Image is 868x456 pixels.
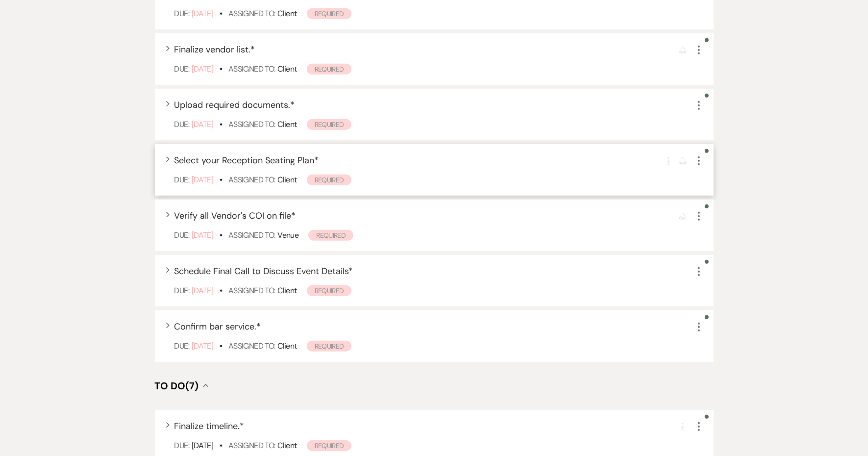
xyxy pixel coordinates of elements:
b: • [220,341,222,351]
span: Due: [174,341,189,351]
span: Assigned To: [228,341,275,351]
span: Confirm bar service. * [174,321,261,332]
b: • [220,8,222,19]
span: [DATE] [192,230,213,240]
span: Select your Reception Seating Plan * [174,154,319,166]
span: Required [307,285,352,296]
span: Assigned To: [228,119,275,129]
span: Client [277,8,297,19]
span: Required [308,230,353,241]
button: Verify all Vendor's COI on file* [174,211,296,220]
span: Assigned To: [228,230,275,240]
span: Schedule Final Call to Discuss Event Details * [174,265,353,277]
span: [DATE] [192,119,213,129]
button: Upload required documents.* [174,101,295,109]
b: • [220,119,222,129]
button: To Do(7) [155,381,209,391]
span: Client [277,341,297,351]
span: Assigned To: [228,440,275,451]
span: Assigned To: [228,8,275,19]
span: Client [277,285,297,296]
b: • [220,230,222,240]
span: [DATE] [192,175,213,185]
span: Client [277,119,297,129]
span: Required [307,8,352,19]
span: Client [277,440,297,451]
span: Due: [174,64,189,74]
span: Assigned To: [228,285,275,296]
span: [DATE] [192,341,213,351]
span: Assigned To: [228,175,275,185]
span: Required [307,440,352,451]
b: • [220,64,222,74]
b: • [220,440,222,451]
span: Required [307,175,352,185]
span: Finalize timeline. * [174,420,245,432]
span: Due: [174,440,189,451]
button: Finalize vendor list.* [174,45,255,54]
b: • [220,285,222,296]
span: To Do (7) [155,380,199,392]
b: • [220,175,222,185]
span: Upload required documents. * [174,99,295,111]
span: [DATE] [192,440,213,451]
span: Client [277,175,297,185]
button: Select your Reception Seating Plan* [174,156,319,165]
span: Due: [174,8,189,19]
button: Schedule Final Call to Discuss Event Details* [174,267,353,276]
span: Required [307,119,352,130]
span: Finalize vendor list. * [174,44,255,55]
span: Client [277,64,297,74]
span: Required [307,341,352,352]
button: Confirm bar service.* [174,322,261,331]
span: Due: [174,285,189,296]
span: [DATE] [192,285,213,296]
span: [DATE] [192,8,213,19]
span: Venue [277,230,298,240]
span: Due: [174,175,189,185]
span: Verify all Vendor's COI on file * [174,210,296,222]
span: [DATE] [192,64,213,74]
span: Due: [174,230,189,240]
span: Assigned To: [228,64,275,74]
span: Due: [174,119,189,129]
button: Finalize timeline.* [174,422,245,431]
span: Required [307,64,352,75]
